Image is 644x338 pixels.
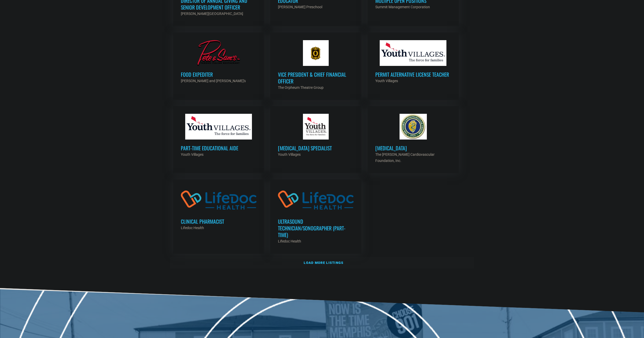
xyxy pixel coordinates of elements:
[173,32,264,92] a: Food Expediter [PERSON_NAME] and [PERSON_NAME]'s
[181,226,204,230] strong: Lifedoc Health
[181,218,257,225] h3: Clinical Pharmacist
[181,71,257,78] h3: Food Expediter
[278,85,324,90] strong: The Orpheum Theatre Group
[368,32,459,92] a: Permit Alternative License Teacher Youth Villages
[173,179,264,239] a: Clinical Pharmacist Lifedoc Health
[375,152,435,163] strong: The [PERSON_NAME] Cardiovascular Foundation, Inc.
[278,218,354,238] h3: Ultrasound Technician/Sonographer (Part-Time)
[181,79,246,83] strong: [PERSON_NAME] and [PERSON_NAME]'s
[375,79,398,83] strong: Youth Villages
[278,152,301,157] strong: Youth Villages
[181,12,243,16] strong: [PERSON_NAME][GEOGRAPHIC_DATA]
[375,145,451,151] h3: [MEDICAL_DATA]
[181,152,204,157] strong: Youth Villages
[304,261,343,265] strong: Load more listings
[375,71,451,78] h3: Permit Alternative License Teacher
[375,5,430,9] strong: Summit Management Corporation
[270,106,361,165] a: [MEDICAL_DATA] Specialist Youth Villages
[270,32,361,98] a: Vice President & Chief Financial Officer The Orpheum Theatre Group
[181,145,257,151] h3: Part-Time Educational Aide
[278,5,322,9] strong: [PERSON_NAME] Preschool
[278,239,301,243] strong: Lifedoc Health
[368,106,459,171] a: [MEDICAL_DATA] The [PERSON_NAME] Cardiovascular Foundation, Inc.
[170,257,474,269] a: Load more listings
[278,145,354,151] h3: [MEDICAL_DATA] Specialist
[173,106,264,165] a: Part-Time Educational Aide Youth Villages
[278,71,354,84] h3: Vice President & Chief Financial Officer
[270,179,361,252] a: Ultrasound Technician/Sonographer (Part-Time) Lifedoc Health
